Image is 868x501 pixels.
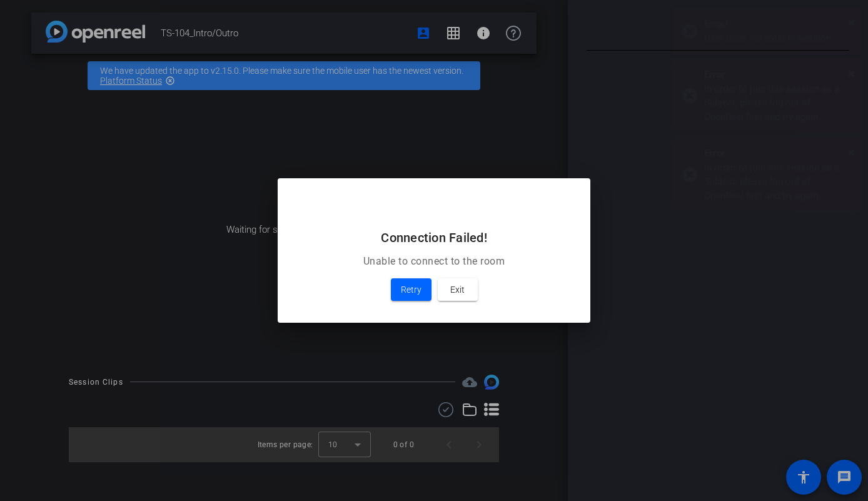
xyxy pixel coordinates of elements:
div: Error [704,146,851,161]
div: In order to join this session as a Subject, please log out of OpenReel first and try again. [704,161,851,203]
h2: Connection Failed! [293,228,575,248]
button: Retry [391,278,431,301]
button: Close [848,64,855,83]
div: In order to join this session as a Subject, please log out of OpenReel first and try again. [704,82,851,124]
span: Retry [401,282,421,297]
button: Exit [438,278,478,301]
p: Unable to connect to the room [293,254,575,269]
span: Exit [450,282,465,297]
div: Error [704,68,851,82]
span: × [848,144,855,159]
button: Close [848,13,855,32]
span: × [848,15,855,30]
span: × [848,66,855,81]
div: Error! [704,17,851,31]
div: User does not exist in session [704,31,851,46]
button: Close [848,143,855,161]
